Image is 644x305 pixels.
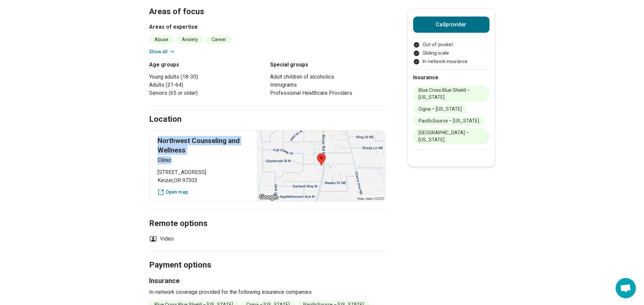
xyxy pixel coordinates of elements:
[149,243,386,271] h2: Payment options
[149,35,174,44] li: Abuse
[149,89,265,97] li: Seniors (65 or older)
[413,86,490,102] li: Blue Cross Blue Shield – [US_STATE]
[158,189,249,196] a: Open map
[176,35,204,44] li: Anxiety
[149,81,265,89] li: Adults (31-64)
[149,73,265,81] li: Young adults (18-30)
[413,74,490,82] h2: Insurance
[149,235,174,243] li: Video
[149,288,386,296] p: In-network coverage provided for the following insurance companies
[413,105,467,114] li: Cigna – [US_STATE]
[616,278,636,298] div: Open chat
[413,41,490,65] ul: Payment options
[413,116,484,126] li: PacificSource – [US_STATE]
[413,128,490,144] li: [GEOGRAPHIC_DATA] – [US_STATE]
[270,61,386,69] h3: Special groups
[149,114,182,125] h2: Location
[158,168,249,176] span: [STREET_ADDRESS]
[149,276,386,285] h3: Insurance
[270,73,386,81] li: Adult children of alcoholics
[413,41,490,48] li: Out-of-pocket
[270,89,386,97] li: Professional Healthcare Providers
[413,50,490,57] li: Sliding scale
[158,156,249,164] p: Clinic
[149,23,386,31] h3: Areas of expertise
[158,136,249,155] p: Northwest Counseling and Wellness
[413,58,490,65] li: In-network insurance
[270,81,386,89] li: Immigrants
[149,61,265,69] h3: Age groups
[206,35,232,44] li: Career
[149,48,176,55] button: Show all
[413,17,490,33] button: Callprovider
[149,202,386,229] h2: Remote options
[158,176,249,185] span: Keizer , OR 97303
